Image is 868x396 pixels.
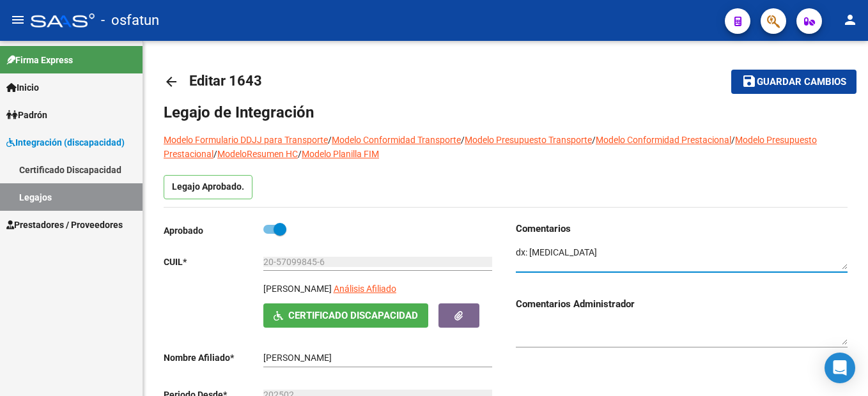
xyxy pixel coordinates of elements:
[288,310,418,322] span: Certificado Discapacidad
[164,351,263,365] p: Nombre Afiliado
[6,53,73,67] span: Firma Express
[731,70,856,93] button: Guardar cambios
[6,135,125,149] span: Integración (discapacidad)
[6,108,47,122] span: Padrón
[164,224,263,238] p: Aprobado
[189,73,262,89] span: Editar 1643
[164,102,848,123] h1: Legajo de Integración
[825,353,855,383] div: Open Intercom Messenger
[263,282,332,296] p: [PERSON_NAME]
[217,149,298,159] a: ModeloResumen HC
[6,80,39,95] span: Inicio
[332,135,461,145] a: Modelo Conformidad Transporte
[596,135,731,145] a: Modelo Conformidad Prestacional
[757,77,846,88] span: Guardar cambios
[516,222,848,236] h3: Comentarios
[516,297,848,311] h3: Comentarios Administrador
[842,12,858,27] mat-icon: person
[263,303,428,327] button: Certificado Discapacidad
[164,255,263,269] p: CUIL
[164,175,252,199] p: Legajo Aprobado.
[334,284,396,294] span: Análisis Afiliado
[164,135,328,145] a: Modelo Formulario DDJJ para Transporte
[101,6,159,34] span: - osfatun
[302,149,379,159] a: Modelo Planilla FIM
[164,74,179,89] mat-icon: arrow_back
[741,73,757,89] mat-icon: save
[6,218,123,232] span: Prestadores / Proveedores
[465,135,592,145] a: Modelo Presupuesto Transporte
[10,12,26,27] mat-icon: menu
